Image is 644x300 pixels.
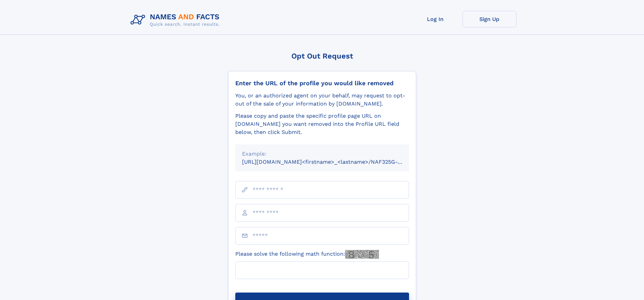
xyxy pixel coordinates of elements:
[235,250,379,259] label: Please solve the following math function:
[235,112,409,136] div: Please copy and paste the specific profile page URL on [DOMAIN_NAME] you want removed into the Pr...
[128,11,225,29] img: Logo Names and Facts
[462,11,517,27] a: Sign Up
[228,52,416,60] div: Opt Out Request
[235,92,409,108] div: You, or an authorized agent on your behalf, may request to opt-out of the sale of your informatio...
[408,11,462,27] a: Log In
[235,79,409,87] div: Enter the URL of the profile you would like removed
[242,159,422,165] small: [URL][DOMAIN_NAME]<firstname>_<lastname>/NAF325G-xxxxxxxx
[242,150,402,158] div: Example:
